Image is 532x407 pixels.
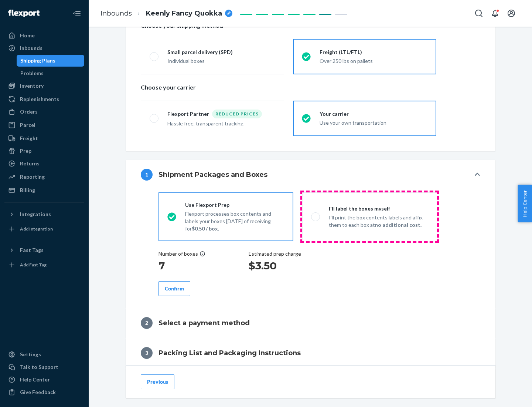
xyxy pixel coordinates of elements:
a: Help Center [4,374,84,386]
button: Open notifications [488,6,502,21]
a: Freight [4,132,84,144]
div: Inbounds [20,44,42,52]
a: Add Integration [4,223,84,235]
button: Help Center [518,185,532,222]
button: Close Navigation [69,6,84,21]
button: 2Select a payment method [126,308,495,338]
a: Inbounds [4,42,84,54]
div: Orders [20,108,38,115]
div: Inventory [20,82,44,90]
a: Talk to Support [4,361,84,373]
button: Confirm [158,281,190,296]
strong: no additional cost. [375,222,422,228]
div: Talk to Support [20,363,58,371]
div: I'll label the boxes myself [329,205,428,212]
div: Billing [20,186,35,194]
div: Returns [20,160,40,167]
a: Orders [4,106,84,118]
div: Hassle free, transparent tracking [167,120,275,127]
h4: Shipment Packages and Boxes [158,170,267,179]
h4: Select a payment method [158,318,250,328]
a: Prep [4,145,84,157]
a: Replenishments [4,93,84,105]
a: Billing [4,184,84,196]
div: Flexport Partner [167,110,212,118]
div: Your carrier [320,110,427,118]
div: Help Center [20,376,50,383]
img: Flexport logo [8,10,40,17]
button: Previous [141,374,174,389]
div: Freight [20,135,38,142]
div: Confirm [165,285,184,292]
p: Choose your carrier [141,83,481,92]
div: 3 [141,347,153,359]
div: Settings [20,351,41,358]
div: Problems [20,70,44,77]
div: Replenishments [20,95,59,103]
a: Problems [17,67,85,79]
p: Estimated prep charge [249,250,301,258]
a: Settings [4,349,84,360]
a: Inventory [4,80,84,92]
div: Individual boxes [167,57,275,65]
div: Add Integration [20,226,53,232]
a: Home [4,30,84,41]
div: Home [20,32,35,39]
div: Freight (LTL/FTL) [320,48,427,56]
div: Small parcel delivery (SPD) [167,48,275,56]
div: Parcel [20,121,35,129]
a: Reporting [4,171,84,183]
button: Open account menu [504,6,519,21]
button: Fast Tags [4,244,84,256]
div: Add Fast Tag [20,262,47,268]
h1: $3.50 [249,259,301,272]
div: Use Flexport Prep [185,201,284,209]
div: Reporting [20,173,45,181]
a: Add Fast Tag [4,259,84,271]
div: 2 [141,317,153,329]
h4: Packing List and Packaging Instructions [158,348,301,358]
button: Integrations [4,208,84,220]
p: Flexport processes box contents and labels your boxes [DATE] of receiving for . [185,210,284,232]
div: Number of boxes [158,250,205,258]
div: 1 [141,169,153,181]
h1: 7 [158,259,205,272]
a: Parcel [4,119,84,131]
div: Use your own transportation [320,119,427,127]
strong: $0.50 / box [192,225,218,232]
a: Returns [4,158,84,169]
button: 1Shipment Packages and Boxes [126,160,495,189]
ol: breadcrumbs [95,3,238,24]
div: Over 250 lbs on pallets [320,57,427,65]
div: Fast Tags [20,246,44,254]
div: Prep [20,147,31,155]
div: Give Feedback [20,388,56,396]
div: Reduced prices [212,110,262,118]
a: Shipping Plans [17,55,85,67]
span: Keenly Fancy Quokka [146,9,222,18]
p: I’ll print the box contents labels and affix them to each box at [329,214,428,229]
button: Open Search Box [471,6,486,21]
button: 3Packing List and Packaging Instructions [126,338,495,368]
a: Inbounds [100,9,132,17]
div: Integrations [20,211,51,218]
div: Shipping Plans [20,57,55,64]
button: Give Feedback [4,386,84,398]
